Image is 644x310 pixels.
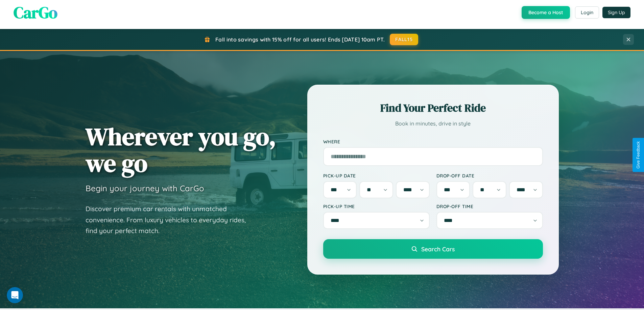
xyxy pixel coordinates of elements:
label: Drop-off Time [436,203,543,209]
div: Give Feedback [636,141,641,169]
span: Fall into savings with 15% off for all users! Ends [DATE] 10am PT. [215,36,385,43]
button: Login [575,6,599,19]
label: Drop-off Date [436,173,543,178]
label: Pick-up Time [323,203,430,209]
iframe: Intercom live chat [7,287,23,303]
button: FALL15 [390,34,418,45]
h1: Wherever you go, we go [86,123,276,176]
span: Search Cars [421,245,455,253]
button: Sign Up [602,7,630,18]
p: Discover premium car rentals with unmatched convenience. From luxury vehicles to everyday rides, ... [86,203,255,236]
button: Search Cars [323,239,543,259]
h3: Begin your journey with CarGo [86,183,204,193]
h2: Find Your Perfect Ride [323,101,543,115]
span: CarGo [14,1,57,24]
label: Where [323,139,543,144]
button: Become a Host [522,6,570,19]
label: Pick-up Date [323,173,430,178]
p: Book in minutes, drive in style [323,119,543,129]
